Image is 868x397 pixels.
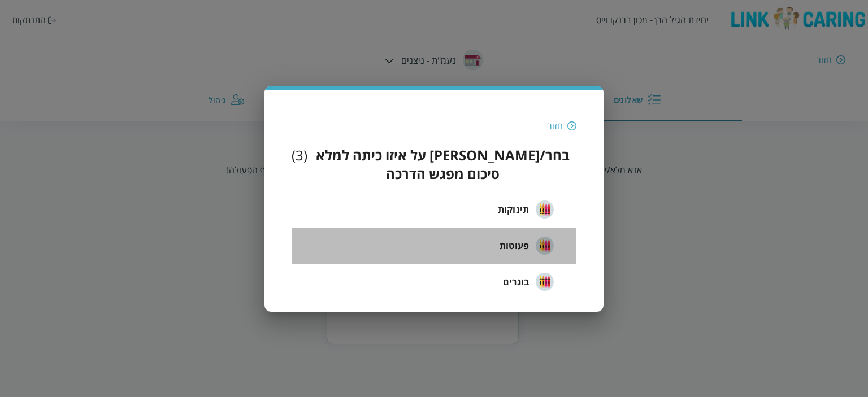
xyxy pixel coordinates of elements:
div: ( 3 ) [292,146,307,183]
img: חזור [567,121,576,131]
span: תינוקות [498,203,529,216]
h3: בחר/[PERSON_NAME] על איזו כיתה למלא סיכום מפגש הדרכה [309,146,576,183]
img: בוגרים [536,273,554,291]
span: פעוטות [500,239,529,252]
img: תינוקות [536,200,554,219]
div: חזור [548,120,563,132]
span: בוגרים [503,275,529,289]
img: פעוטות [536,237,554,255]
